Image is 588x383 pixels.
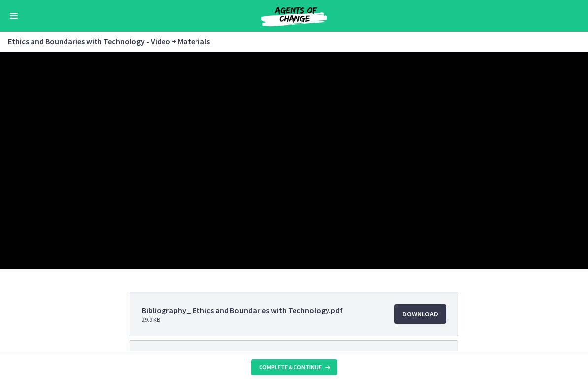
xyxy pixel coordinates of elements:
[235,4,353,28] img: Agents of Change
[142,304,343,316] span: Bibliography_ Ethics and Boundaries with Technology.pdf
[402,308,438,320] span: Download
[142,316,343,324] span: 29.9 KB
[8,35,568,47] h3: Ethics and Boundaries with Technology - Video + Materials
[259,363,322,371] span: Complete & continue
[394,304,446,324] a: Download
[251,359,337,375] button: Complete & continue
[8,10,20,22] button: Enable menu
